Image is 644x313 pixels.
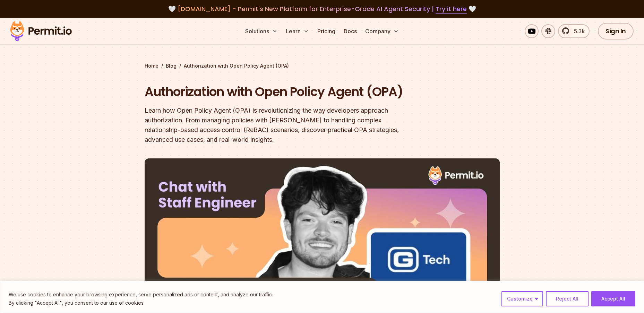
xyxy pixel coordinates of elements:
[242,24,280,38] button: Solutions
[501,291,543,306] button: Customize
[362,24,402,38] button: Company
[436,5,467,14] a: Try it here
[17,4,627,14] div: 🤍 🤍
[598,23,634,40] a: Sign In
[558,24,590,38] a: 5.3k
[9,290,273,299] p: We use cookies to enhance your browsing experience, serve personalized ads or content, and analyz...
[145,83,411,101] h1: Authorization with Open Policy Agent (OPA)
[546,291,589,306] button: Reject All
[9,299,273,307] p: By clicking "Accept All", you consent to our use of cookies.
[145,62,158,69] a: Home
[145,62,500,69] div: / /
[341,24,360,38] a: Docs
[570,27,585,35] span: 5.3k
[145,106,411,145] div: Learn how Open Policy Agent (OPA) is revolutionizing the way developers approach authorization. F...
[166,62,177,69] a: Blog
[7,19,75,43] img: Permit logo
[591,291,635,306] button: Accept All
[283,24,312,38] button: Learn
[315,24,338,38] a: Pricing
[178,5,467,13] span: [DOMAIN_NAME] - Permit's New Platform for Enterprise-Grade AI Agent Security |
